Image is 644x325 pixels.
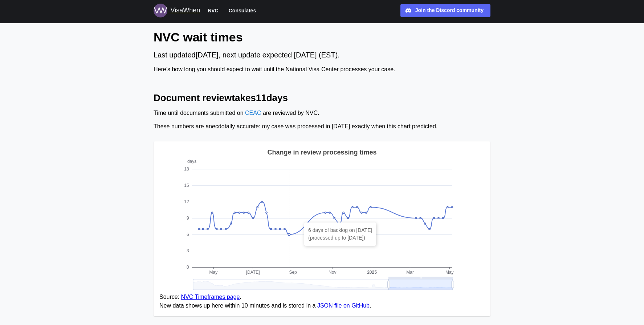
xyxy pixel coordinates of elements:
[367,270,377,275] text: 2025
[209,270,218,275] text: May
[246,270,260,275] text: [DATE]
[184,183,189,188] text: 15
[187,265,189,270] text: 0
[184,199,189,204] text: 12
[154,122,490,131] div: These numbers are anecdotally accurate: my case was processed in [DATE] exactly when this chart p...
[400,4,490,17] a: Join the Discord community
[289,270,297,275] text: Sep
[154,4,200,17] a: Logo for VisaWhen VisaWhen
[154,109,490,118] div: Time until documents submitted on are reviewed by NVC.
[154,4,167,17] img: Logo for VisaWhen
[159,293,485,311] figcaption: Source: . New data shows up here within 10 minutes and is stored in a .
[415,7,484,15] div: Join the Discord community
[445,270,454,275] text: May
[187,216,189,221] text: 9
[225,6,259,15] button: Consulates
[317,302,370,309] a: JSON file on GitHub
[267,149,376,156] text: Change in review processing times
[204,6,222,15] button: NVC
[329,270,336,275] text: Nov
[154,65,490,74] div: Here’s how long you should expect to wait until the National Visa Center processes your case.
[187,232,189,237] text: 6
[187,159,196,164] text: days
[208,6,219,15] span: NVC
[154,92,490,104] h2: Document review takes 11 days
[181,294,240,300] a: NVC Timeframes page
[406,270,414,275] text: Mar
[187,248,189,253] text: 3
[154,29,490,45] h1: NVC wait times
[245,110,261,116] a: CEAC
[170,5,200,16] div: VisaWhen
[229,6,256,15] span: Consulates
[154,49,490,61] div: Last updated [DATE] , next update expected [DATE] (EST).
[184,166,189,172] text: 18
